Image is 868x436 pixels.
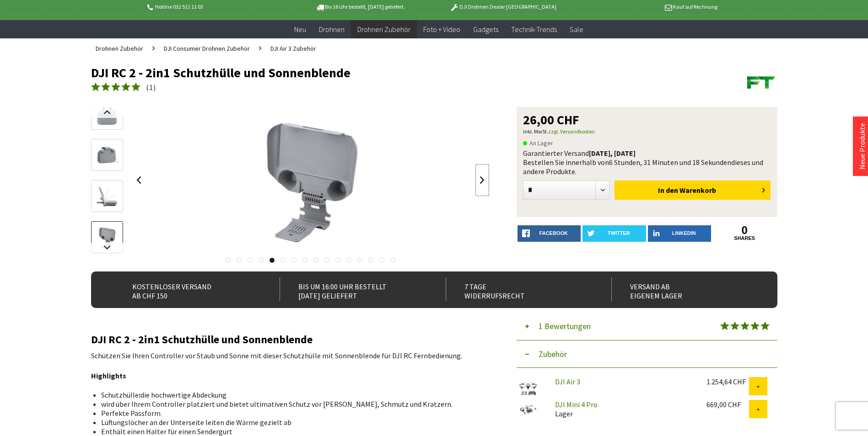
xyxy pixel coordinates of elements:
[149,83,153,92] span: 1
[91,334,489,346] h2: DJI RC 2 - 2in1 Schutzhülle und Sonnenblende
[146,1,289,12] p: Hotline 032 511 11 03
[91,350,489,361] p: Schützen Sie Ihren Controller vor Staub und Sonne mit dieser Schutzhülle mit Sonnenblende für DJI...
[706,377,749,386] div: 1.254,64 CHF
[288,20,313,39] a: Neu
[679,186,716,195] span: Warenkorb
[672,230,696,236] span: LinkedIn
[745,66,777,98] img: Futuretrends
[505,20,563,39] a: Technik-Trends
[467,20,505,39] a: Gadgets
[101,418,482,427] li: Lüftungslöcher an der Unterseite leiten die Wärme gezielt ab
[270,44,316,53] span: DJI Air 3 Zubehör
[164,44,250,53] span: DJI Consumer Drohnen Zubehör
[589,149,636,158] b: [DATE], [DATE]
[351,20,417,39] a: Drohnen Zubehör
[319,25,345,34] span: Drohnen
[431,1,574,12] p: DJI Drohnen Dealer [GEOGRAPHIC_DATA]
[563,20,590,39] a: Sale
[511,25,557,34] span: Technik-Trends
[517,340,777,368] button: Zubehör
[555,400,598,409] a: DJI Mini 4 Pro
[146,83,156,92] span: ( )
[517,400,539,418] img: DJI Mini 4 Pro
[857,123,867,170] a: Neue Produkte
[713,235,776,241] a: shares
[91,38,148,58] a: Drohnen Zubehör
[523,149,771,176] div: Garantierter Versand Bestellen Sie innerhalb von dieses und andere Produkte.
[280,278,426,301] div: Bis um 16:00 Uhr bestellt [DATE] geliefert
[91,82,156,93] a: (1)
[446,278,592,301] div: 7 Tage Widerrufsrecht
[713,225,776,235] a: 0
[114,278,260,301] div: Kostenloser Versand ab CHF 150
[289,1,431,12] p: Bis 16 Uhr bestellt, [DATE] geliefert.
[658,186,678,195] span: In den
[611,278,757,301] div: Versand ab eigenem Lager
[523,113,579,126] span: 26,00 CHF
[517,313,777,340] button: 1 Bewertungen
[101,399,482,409] li: wird über Ihrem Controller platziert und bietet ultimativen Schutz vor [PERSON_NAME], Schmutz und...
[139,390,140,399] strong: :
[159,38,254,58] a: DJI Consumer Drohnen Zubehör
[357,25,410,34] span: Drohnen Zubehör
[518,225,581,242] a: facebook
[417,20,467,39] a: Foto + Video
[517,377,539,400] img: DJI Air 3
[706,400,749,409] div: 669,00 CHF
[473,25,498,34] span: Gadgets
[101,390,482,399] li: Schutzhülle die hochwertige Abdeckung
[91,371,126,380] strong: Highlights
[570,25,583,34] span: Sale
[615,181,771,200] button: In den Warenkorb
[523,138,553,149] span: An Lager
[608,230,630,236] span: twitter
[575,1,717,12] p: Kauf auf Rechnung
[101,409,482,418] li: Perfekte Passform
[609,158,731,167] span: 6 Stunden, 31 Minuten und 18 Sekunden
[548,400,699,418] div: Lager
[294,25,306,34] span: Neu
[91,66,640,80] h1: DJI RC 2 - 2in1 Schutzhülle und Sonnenblende
[313,20,351,39] a: Drohnen
[539,230,568,236] span: facebook
[582,225,646,242] a: twitter
[423,25,460,34] span: Foto + Video
[266,38,321,58] a: DJI Air 3 Zubehör
[555,377,580,386] a: DJI Air 3
[648,225,712,242] a: LinkedIn
[523,126,771,137] p: inkl. MwSt.
[101,427,482,436] li: Enthält einen Halter für einen Sendergurt
[96,44,143,53] span: Drohnen Zubehör
[548,128,595,135] a: zzgl. Versandkosten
